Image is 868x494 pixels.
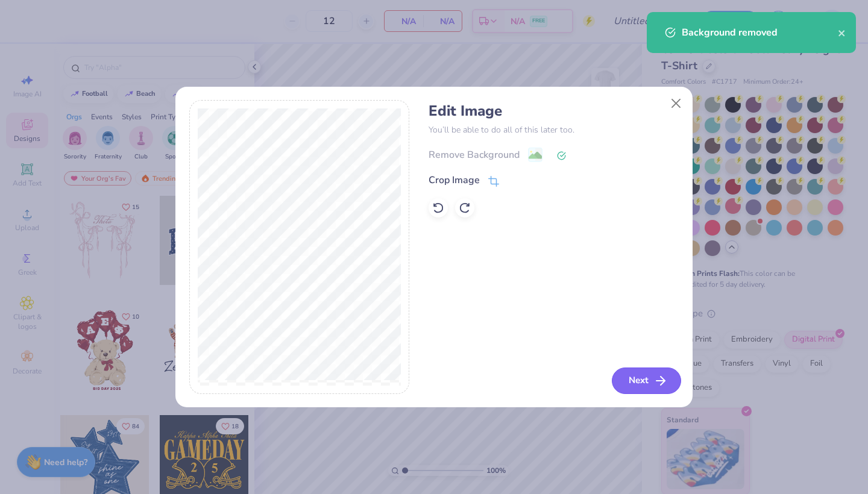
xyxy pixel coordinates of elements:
p: You’ll be able to do all of this later too. [429,123,679,136]
button: close [838,25,846,40]
button: Close [665,92,688,114]
div: Crop Image [429,173,480,187]
div: Background removed [682,25,838,40]
button: Next [612,367,681,394]
h4: Edit Image [429,102,679,120]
